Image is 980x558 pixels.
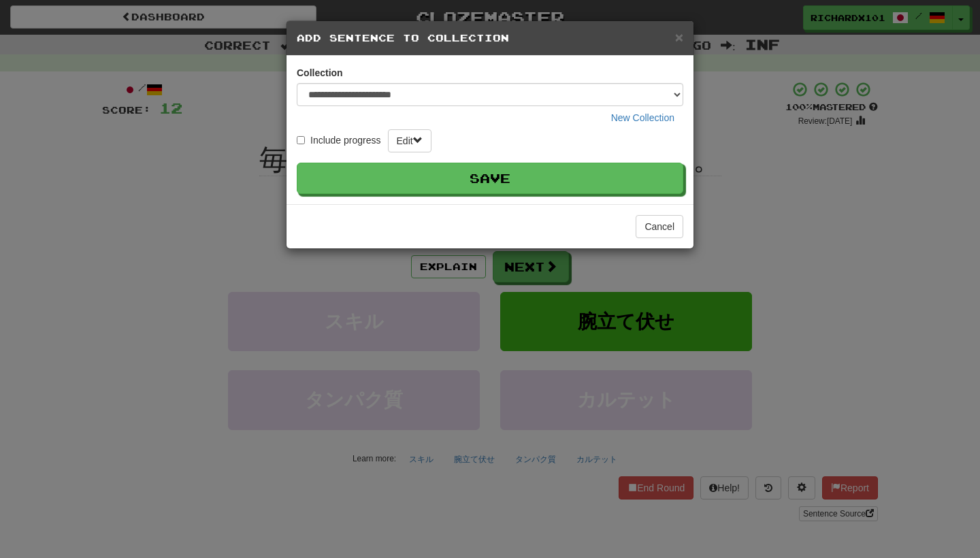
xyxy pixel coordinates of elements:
[297,66,343,80] label: Collection
[297,133,381,147] label: Include progress
[675,29,683,45] span: ×
[297,136,305,144] input: Include progress
[388,129,431,152] button: Edit
[297,31,683,45] h5: Add Sentence to Collection
[602,106,683,129] button: New Collection
[636,215,683,238] button: Cancel
[297,163,683,194] button: Save
[675,30,683,44] button: Close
